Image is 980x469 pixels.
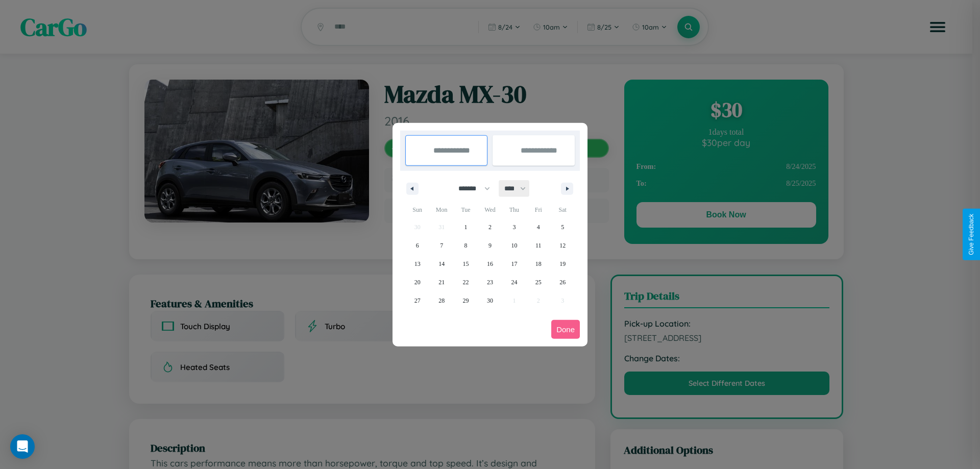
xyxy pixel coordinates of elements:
[561,218,564,236] span: 5
[454,291,478,310] button: 29
[551,320,580,339] button: Done
[488,218,492,236] span: 2
[559,255,566,273] span: 19
[478,218,502,236] button: 2
[438,291,445,310] span: 28
[502,202,526,218] span: Thu
[454,202,478,218] span: Tue
[487,291,493,310] span: 30
[487,273,493,291] span: 23
[559,236,566,255] span: 12
[405,273,429,291] button: 20
[502,255,526,273] button: 17
[526,218,550,236] button: 4
[414,273,421,291] span: 20
[551,236,575,255] button: 12
[454,218,478,236] button: 1
[464,218,468,236] span: 1
[454,236,478,255] button: 8
[478,291,502,310] button: 30
[502,236,526,255] button: 10
[551,218,575,236] button: 5
[526,255,550,273] button: 18
[429,202,453,218] span: Mon
[551,255,575,273] button: 19
[478,273,502,291] button: 23
[535,273,542,291] span: 25
[559,273,566,291] span: 26
[405,291,429,310] button: 27
[438,255,445,273] span: 14
[488,236,492,255] span: 9
[502,218,526,236] button: 3
[429,291,453,310] button: 28
[478,255,502,273] button: 16
[511,236,517,255] span: 10
[551,273,575,291] button: 26
[429,273,453,291] button: 21
[416,236,419,255] span: 6
[414,291,421,310] span: 27
[463,291,469,310] span: 29
[454,255,478,273] button: 15
[511,255,517,273] span: 17
[405,236,429,255] button: 6
[526,236,550,255] button: 11
[429,236,453,255] button: 7
[535,255,542,273] span: 18
[968,214,975,255] div: Give Feedback
[526,202,550,218] span: Fri
[429,255,453,273] button: 14
[463,255,469,273] span: 15
[454,273,478,291] button: 22
[438,273,445,291] span: 21
[405,255,429,273] button: 13
[440,236,443,255] span: 7
[478,202,502,218] span: Wed
[512,218,516,236] span: 3
[464,236,468,255] span: 8
[463,273,469,291] span: 22
[10,434,35,459] div: Open Intercom Messenger
[487,255,493,273] span: 16
[535,236,542,255] span: 11
[478,236,502,255] button: 9
[405,202,429,218] span: Sun
[537,218,540,236] span: 4
[414,255,421,273] span: 13
[526,273,550,291] button: 25
[511,273,517,291] span: 24
[551,202,575,218] span: Sat
[502,273,526,291] button: 24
